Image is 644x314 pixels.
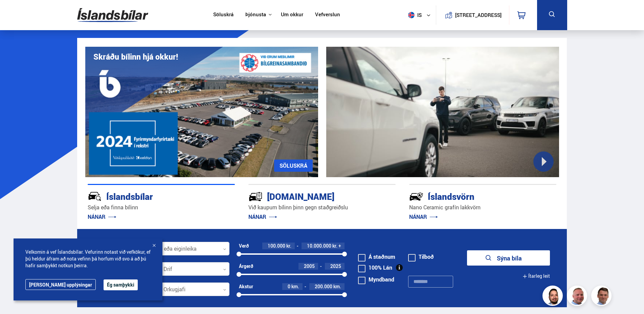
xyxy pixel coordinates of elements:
[239,264,253,269] div: Árgerð
[248,189,263,204] img: tr5P-W3DuiFaO7aO.svg
[245,12,266,18] button: Þjónusta
[405,5,436,25] button: is
[405,12,422,18] span: is
[409,204,556,211] p: Nano Ceramic grafín lakkvörn
[409,213,438,221] a: NÁNAR
[408,254,434,259] label: Tilboð
[358,254,395,259] label: Á staðnum
[85,47,318,177] img: eKx6w-_Home_640_.png
[330,263,341,269] span: 2025
[332,243,337,249] span: kr.
[543,287,564,307] img: nhp88E3Fdnt1Opn2.png
[239,284,253,289] div: Akstur
[409,189,423,204] img: -Svtn6bYgwAsiwNX.svg
[358,265,392,270] label: 100% Lán
[291,284,299,289] span: km.
[88,190,211,202] div: Íslandsbílar
[568,287,588,307] img: siFngHWaQ9KaOqBr.png
[239,243,249,249] div: Verð
[25,279,96,290] a: [PERSON_NAME] upplýsingar
[286,243,291,249] span: kr.
[592,287,613,307] img: FbJEzSuNWCJXmdc-.webp
[315,283,332,290] span: 200.000
[467,250,550,266] button: Sýna bíla
[25,249,151,269] span: Velkomin á vef Íslandsbílar. Vefurinn notast við vefkökur, ef þú heldur áfram að nota vefinn þá h...
[268,243,285,249] span: 100.000
[248,204,396,211] p: Við kaupum bílinn þinn gegn staðgreiðslu
[307,243,331,249] span: 10.000.000
[248,213,277,221] a: NÁNAR
[333,284,341,289] span: km.
[77,4,148,26] img: G0Ugv5HjCgRt.svg
[304,263,315,269] span: 2005
[281,12,303,19] a: Um okkur
[315,12,340,19] a: Vefverslun
[104,279,138,290] button: Ég samþykki
[274,160,313,172] a: SÖLUSKRÁ
[213,12,234,19] a: Söluskrá
[409,190,532,202] div: Íslandsvörn
[248,190,372,202] div: [DOMAIN_NAME]
[93,52,178,61] h1: Skráðu bílinn hjá okkur!
[88,189,102,204] img: JRvxyua_JYH6wB4c.svg
[288,283,290,290] span: 0
[458,12,499,18] button: [STREET_ADDRESS]
[88,204,235,211] p: Selja eða finna bílinn
[440,5,505,25] a: [STREET_ADDRESS]
[88,213,116,221] a: NÁNAR
[523,269,550,284] button: Ítarleg leit
[338,243,341,249] span: +
[408,12,415,18] img: svg+xml;base64,PHN2ZyB4bWxucz0iaHR0cDovL3d3dy53My5vcmcvMjAwMC9zdmciIHdpZHRoPSI1MTIiIGhlaWdodD0iNT...
[358,277,394,282] label: Myndband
